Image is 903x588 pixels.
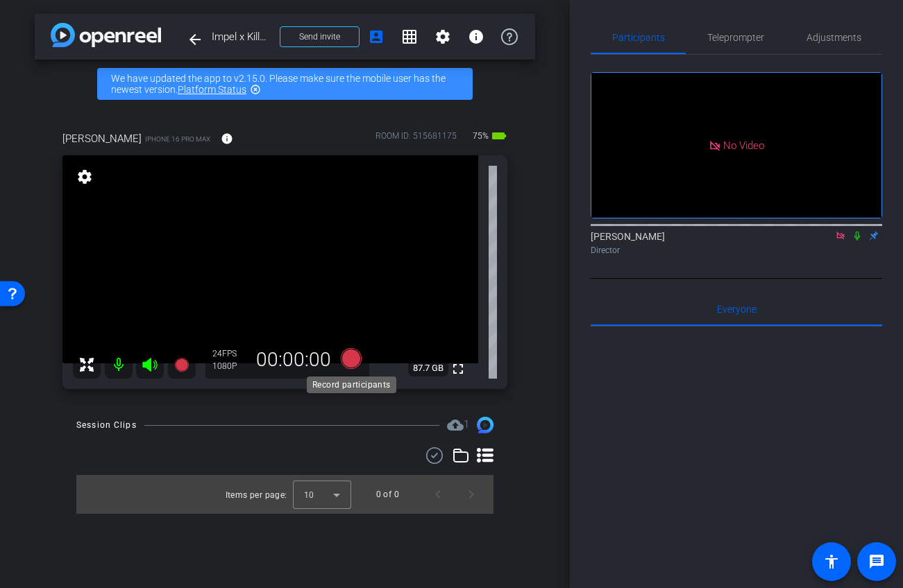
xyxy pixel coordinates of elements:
[178,84,246,95] a: Platform Status
[247,348,340,372] div: 00:00:00
[450,361,466,377] mat-icon: fullscreen
[471,125,491,147] span: 75%
[807,33,861,42] span: Adjustments
[222,349,237,358] span: FPS
[76,418,137,432] div: Session Clips
[226,488,287,502] div: Items per page:
[408,360,448,377] span: 87.7 GB
[591,230,882,257] div: [PERSON_NAME]
[868,553,885,570] mat-icon: message
[307,377,396,393] div: Record participants
[447,417,469,433] span: Destinations for your clips
[51,23,161,47] img: app-logo
[250,84,261,95] mat-icon: highlight_off
[212,348,247,359] div: 24
[221,132,233,145] mat-icon: info
[612,33,665,42] span: Participants
[212,23,271,51] span: Impel x Killer Creek Harley Davidson Remote - [EMAIL_ADDRESS][DOMAIN_NAME]
[212,361,247,372] div: 1080P
[464,418,469,431] span: 1
[468,28,484,45] mat-icon: info
[376,487,399,501] div: 0 of 0
[823,553,840,570] mat-icon: accessibility
[97,68,473,100] div: We have updated the app to v2.15.0. Please make sure the mobile user has the newest version.
[299,31,340,42] span: Send invite
[447,417,464,433] mat-icon: cloud_upload
[717,304,757,314] span: Everyone
[145,134,210,144] span: iPhone 16 Pro Max
[477,417,493,433] img: Session clips
[62,131,142,146] span: [PERSON_NAME]
[491,128,507,144] mat-icon: battery_std
[368,28,385,45] mat-icon: account_box
[421,478,455,511] button: Previous page
[401,28,418,45] mat-icon: grid_on
[187,31,203,48] mat-icon: arrow_back
[280,26,360,47] button: Send invite
[434,28,451,45] mat-icon: settings
[707,33,764,42] span: Teleprompter
[723,139,764,151] span: No Video
[375,130,457,150] div: ROOM ID: 515681175
[591,244,882,257] div: Director
[455,478,488,511] button: Next page
[75,168,94,185] mat-icon: settings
